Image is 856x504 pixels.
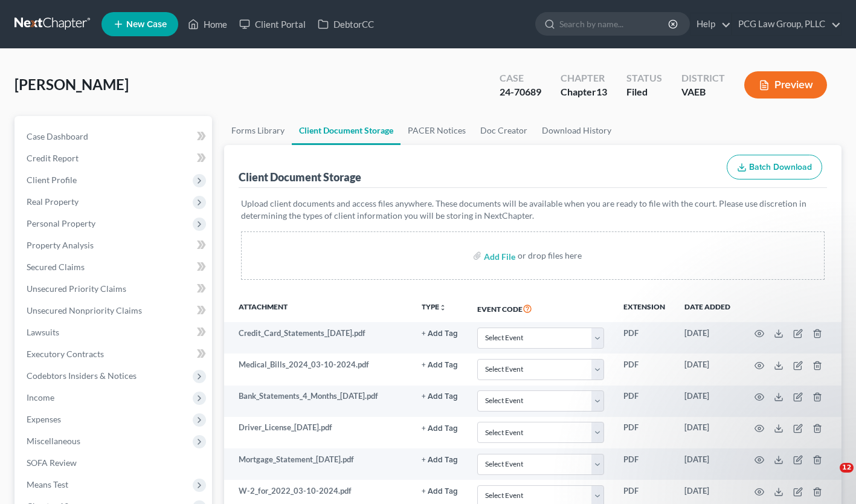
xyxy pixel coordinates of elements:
span: 13 [596,86,607,97]
a: + Add Tag [422,390,458,402]
span: Miscellaneous [27,436,80,446]
span: Unsecured Priority Claims [27,283,126,294]
span: Client Profile [27,175,77,185]
a: + Add Tag [422,359,458,370]
a: Download History [535,116,619,145]
a: Forms Library [224,116,292,145]
span: SOFA Review [27,457,77,468]
button: + Add Tag [422,330,458,338]
div: 24-70689 [500,85,541,99]
div: Filed [626,85,662,99]
a: Home [182,13,233,35]
td: Medical_Bills_2024_03-10-2024.pdf [224,354,412,385]
a: Help [690,13,731,35]
td: Bank_Statements_4_Months_[DATE].pdf [224,386,412,417]
p: Upload client documents and access files anywhere. These documents will be available when you are... [241,198,825,222]
td: PDF [614,322,675,354]
button: Batch Download [727,155,822,180]
a: SOFA Review [17,452,212,474]
a: + Add Tag [422,328,458,339]
td: [DATE] [675,386,740,417]
span: Credit Report [27,153,79,163]
button: + Add Tag [422,393,458,401]
td: PDF [614,354,675,385]
a: Secured Claims [17,256,212,278]
a: DebtorCC [312,13,380,35]
span: Property Analysis [27,240,94,250]
span: Unsecured Nonpriority Claims [27,305,142,315]
td: PDF [614,417,675,448]
a: PCG Law Group, PLLC [732,13,841,35]
input: Search by name... [559,13,670,35]
td: PDF [614,448,675,480]
span: Means Test [27,479,68,489]
a: Property Analysis [17,234,212,256]
td: Credit_Card_Statements_[DATE].pdf [224,322,412,354]
button: + Add Tag [422,456,458,464]
td: [DATE] [675,448,740,480]
a: Client Portal [233,13,312,35]
span: Expenses [27,414,61,424]
a: Executory Contracts [17,343,212,365]
a: Unsecured Priority Claims [17,278,212,300]
a: Unsecured Nonpriority Claims [17,300,212,321]
td: Mortgage_Statement_[DATE].pdf [224,448,412,480]
button: + Add Tag [422,425,458,433]
a: + Add Tag [422,485,458,497]
div: or drop files here [518,250,582,262]
span: Personal Property [27,218,95,228]
div: Chapter [561,71,607,85]
a: Case Dashboard [17,126,212,147]
a: PACER Notices [401,116,473,145]
td: [DATE] [675,354,740,385]
th: Event Code [468,294,614,322]
a: Credit Report [17,147,212,169]
button: + Add Tag [422,488,458,496]
span: Codebtors Insiders & Notices [27,370,137,381]
span: Real Property [27,196,79,207]
iframe: Intercom live chat [815,463,844,492]
button: Preview [744,71,827,99]
a: Doc Creator [473,116,535,145]
div: Client Document Storage [239,170,361,184]
div: Case [500,71,541,85]
span: Case Dashboard [27,131,88,141]
td: [DATE] [675,417,740,448]
a: + Add Tag [422,454,458,465]
th: Extension [614,294,675,322]
span: New Case [126,20,167,29]
a: Lawsuits [17,321,212,343]
div: Status [626,71,662,85]
span: [PERSON_NAME] [14,76,129,93]
span: Secured Claims [27,262,85,272]
td: Driver_License_[DATE].pdf [224,417,412,448]
td: [DATE] [675,322,740,354]
a: Client Document Storage [292,116,401,145]
a: + Add Tag [422,422,458,433]
span: Income [27,392,54,402]
span: 12 [840,463,854,473]
th: Date added [675,294,740,322]
span: Executory Contracts [27,349,104,359]
div: VAEB [681,85,725,99]
th: Attachment [224,294,412,322]
i: unfold_more [439,304,446,311]
button: TYPEunfold_more [422,303,446,311]
button: + Add Tag [422,361,458,369]
span: Batch Download [749,162,812,172]
span: Lawsuits [27,327,59,337]
div: District [681,71,725,85]
td: PDF [614,386,675,417]
div: Chapter [561,85,607,99]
